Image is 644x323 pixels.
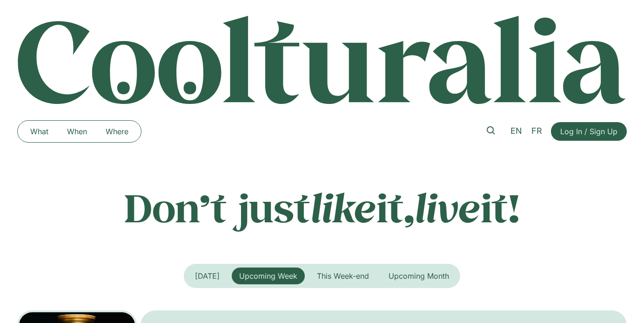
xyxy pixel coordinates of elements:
span: FR [531,126,542,136]
p: Don’t just it, it! [17,184,627,231]
em: live [415,181,481,233]
nav: Menu [21,124,138,139]
a: Where [96,124,138,139]
a: When [58,124,96,139]
a: EN [506,124,527,138]
span: Upcoming Month [389,271,449,281]
span: [DATE] [195,271,220,281]
span: Log In / Sign Up [560,126,617,137]
em: like [310,181,376,233]
span: EN [510,126,522,136]
a: FR [527,124,547,138]
span: Upcoming Week [239,271,297,281]
a: Log In / Sign Up [551,122,627,141]
a: What [21,124,58,139]
span: This Week-end [317,271,369,281]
